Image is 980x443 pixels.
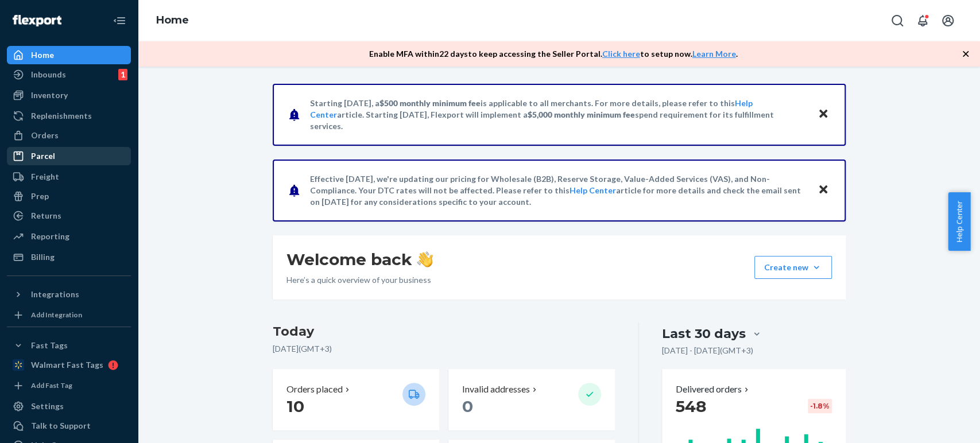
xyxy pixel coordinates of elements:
[310,173,807,208] p: Effective [DATE], we're updating our pricing for Wholesale (B2B), Reserve Storage, Value-Added Se...
[7,46,131,64] a: Home
[108,9,131,32] button: Close Navigation
[273,322,615,341] h3: Today
[7,285,131,304] button: Integrations
[31,130,59,141] div: Orders
[7,187,131,205] a: Prep
[7,336,131,355] button: Fast Tags
[286,383,343,396] p: Orders placed
[7,227,131,246] a: Reporting
[7,147,131,165] a: Parcel
[7,308,131,322] a: Add Integration
[7,86,131,104] a: Inventory
[13,15,61,26] img: Flexport logo
[886,9,909,32] button: Open Search Box
[662,345,753,356] p: [DATE] - [DATE] ( GMT+3 )
[462,383,530,396] p: Invalid addresses
[310,98,807,132] p: Starting [DATE], a is applicable to all merchants. For more details, please refer to this article...
[462,397,473,416] span: 0
[7,397,131,415] a: Settings
[602,49,640,59] a: Click here
[31,49,54,61] div: Home
[7,168,131,186] a: Freight
[156,14,189,26] a: Home
[692,49,736,59] a: Learn More
[31,289,79,300] div: Integrations
[286,274,433,286] p: Here’s a quick overview of your business
[369,48,738,60] p: Enable MFA within 22 days to keep accessing the Seller Portal. to setup now. .
[7,207,131,225] a: Returns
[286,249,433,270] h1: Welcome back
[31,191,49,202] div: Prep
[816,106,831,123] button: Close
[676,383,751,396] button: Delivered orders
[7,126,131,145] a: Orders
[286,397,304,416] span: 10
[31,171,59,182] div: Freight
[448,369,615,430] button: Invalid addresses 0
[31,150,55,162] div: Parcel
[31,420,91,432] div: Talk to Support
[7,248,131,266] a: Billing
[147,4,198,37] ol: breadcrumbs
[31,310,82,320] div: Add Integration
[936,9,959,32] button: Open account menu
[379,98,481,108] span: $500 monthly minimum fee
[417,251,433,267] img: hand-wave emoji
[662,325,746,343] div: Last 30 days
[31,359,103,371] div: Walmart Fast Tags
[808,399,832,413] div: -1.8 %
[31,69,66,80] div: Inbounds
[7,65,131,84] a: Inbounds1
[118,69,127,80] div: 1
[754,256,832,279] button: Create new
[7,107,131,125] a: Replenishments
[7,417,131,435] a: Talk to Support
[31,380,72,390] div: Add Fast Tag
[7,379,131,393] a: Add Fast Tag
[7,356,131,374] a: Walmart Fast Tags
[528,110,635,119] span: $5,000 monthly minimum fee
[31,251,55,263] div: Billing
[31,210,61,222] div: Returns
[31,231,69,242] div: Reporting
[948,192,970,251] button: Help Center
[31,401,64,412] div: Settings
[911,9,934,32] button: Open notifications
[570,185,616,195] a: Help Center
[273,369,439,430] button: Orders placed 10
[31,90,68,101] div: Inventory
[273,343,615,355] p: [DATE] ( GMT+3 )
[31,110,92,122] div: Replenishments
[816,182,831,199] button: Close
[31,340,68,351] div: Fast Tags
[676,397,706,416] span: 548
